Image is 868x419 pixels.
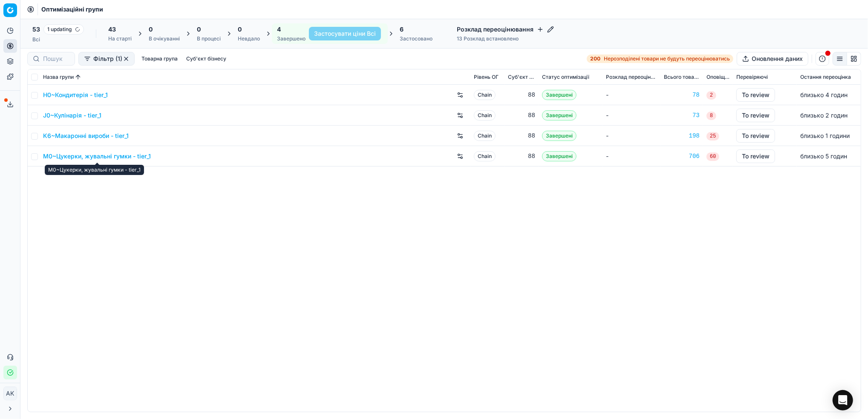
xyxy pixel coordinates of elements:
input: Пошук [43,55,69,63]
a: M0~Цукерки, жувальні гумки - tier_1 [43,152,151,161]
div: M0~Цукерки, жувальні гумки - tier_1 [45,165,144,175]
div: 88 [508,152,535,161]
div: На старті [108,35,132,42]
span: 25 [707,132,719,141]
span: Chain [474,131,496,141]
span: 1 updating [43,24,84,34]
div: 88 [508,132,535,140]
div: 88 [508,111,535,120]
button: To review [736,88,775,102]
span: Завершені [542,110,577,121]
span: Оптимізаційні групи [41,5,103,14]
button: To review [736,129,775,143]
span: 0 [197,25,201,34]
td: - [603,146,660,166]
span: 43 [108,25,116,34]
div: Невдало [238,35,260,42]
button: Фільтр (1) [78,52,135,66]
span: Назва групи [43,74,74,80]
strong: 200 [590,55,600,62]
span: близько 4 годин [800,91,848,98]
span: Статус оптимізації [542,74,589,80]
span: Завершені [542,131,577,141]
div: 13 Розклад встановлено [457,35,554,42]
a: J0~Кулінарія - tier_1 [43,111,101,120]
span: Перевіряючі [736,74,768,80]
a: K6~Макаронні вироби - tier_1 [43,132,129,140]
span: Завершені [542,90,577,100]
td: - [603,105,660,126]
span: AK [4,387,17,400]
button: Суб'єкт бізнесу [183,54,230,64]
span: 0 [149,25,153,34]
button: AK [3,387,17,400]
span: Всього товарів [664,74,700,80]
button: To review [736,149,775,163]
span: Оповіщення [707,74,730,80]
span: Chain [474,90,496,100]
div: Всі [32,36,84,43]
button: Товарна група [138,54,181,64]
div: Застосовано [400,35,433,42]
div: Завершено [277,35,306,42]
h4: Розклад переоцінювання [457,25,554,34]
span: 53 [32,25,40,34]
span: Завершені [542,151,577,161]
div: Open Intercom Messenger [833,390,853,410]
span: 6 [400,25,404,34]
button: Застосувати ціни Всі [309,27,381,40]
span: Розклад переоцінювання [606,74,657,80]
span: 2 [707,91,716,100]
span: Chain [474,110,496,121]
span: близько 1 години [800,132,850,139]
span: 4 [277,25,281,34]
a: 198 [664,132,700,140]
span: 60 [707,152,719,161]
a: 706 [664,152,700,161]
span: Chain [474,151,496,161]
button: Оновлення даних [737,52,808,66]
span: близько 5 годин [800,152,847,160]
nav: breadcrumb [41,5,103,14]
span: близько 2 годин [800,112,848,119]
button: To review [736,109,775,122]
span: Суб'єкт бізнесу [508,74,535,80]
td: - [603,126,660,146]
div: В процесі [197,35,221,42]
div: 88 [508,91,535,99]
span: 0 [238,25,242,34]
td: - [603,85,660,105]
div: В очікуванні [149,35,180,42]
a: 73 [664,111,700,120]
a: 78 [664,91,700,99]
button: Sorted by Назва групи ascending [74,73,82,81]
span: 8 [707,112,716,120]
span: Рівень OГ [474,74,499,80]
span: Остання переоцінка [800,74,851,80]
span: Нерозподілені товари не будуть переоцінюватись [604,55,730,62]
a: 200Нерозподілені товари не будуть переоцінюватись [587,55,733,63]
a: H0~Кондитерія - tier_1 [43,91,108,99]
